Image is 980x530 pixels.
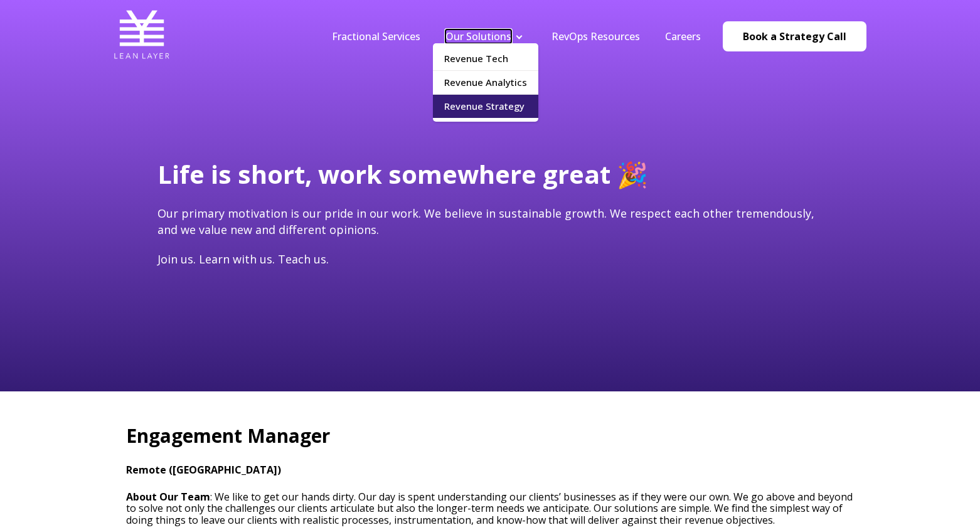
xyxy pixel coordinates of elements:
[445,29,511,43] a: Our Solutions
[157,206,814,236] span: Our primary motivation is our pride in our work. We believe in sustainable growth. We respect eac...
[126,490,210,504] strong: About Our Team
[157,252,329,267] span: Join us. Learn with us. Teach us.
[332,29,420,43] a: Fractional Services
[433,71,538,94] a: Revenue Analytics
[114,6,170,63] img: Lean Layer Logo
[433,47,538,70] a: Revenue Tech
[319,29,713,43] div: Navigation Menu
[665,29,701,43] a: Careers
[126,423,854,449] h2: Engagement Manager
[433,95,538,118] a: Revenue Strategy
[551,29,640,43] a: RevOps Resources
[126,491,854,526] h3: : We like to get our hands dirty. Our day is spent understanding our clients’ businesses as if th...
[723,21,866,51] a: Book a Strategy Call
[126,463,281,477] strong: Remote ([GEOGRAPHIC_DATA])
[157,157,648,191] span: Life is short, work somewhere great 🎉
